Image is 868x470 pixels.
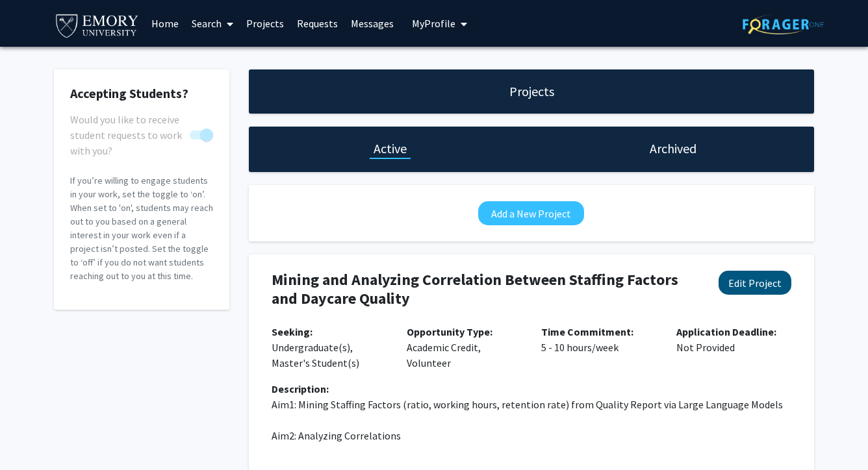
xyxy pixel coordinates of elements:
[272,324,387,371] p: Undergraduate(s), Master's Student(s)
[344,1,400,46] a: Messages
[54,10,140,40] img: Emory University Logo
[676,324,792,355] p: Not Provided
[70,174,213,283] p: If you’re willing to engage students in your work, set the toggle to ‘on’. When set to 'on', stud...
[478,201,584,225] button: Add a New Project
[10,412,55,460] iframe: Chat
[70,112,185,158] span: Would you like to receive student requests to work with you?
[185,1,240,46] a: Search
[509,82,554,101] h1: Projects
[541,325,633,338] b: Time Commitment:
[272,428,791,443] p: Aim2: Analyzing Correlations
[650,140,696,158] h1: Archived
[676,325,776,338] b: Application Deadline:
[145,1,185,46] a: Home
[719,271,791,295] button: Edit Project
[290,1,344,46] a: Requests
[407,324,522,371] p: Academic Credit, Volunteer
[272,397,791,412] p: Aim1: Mining Staffing Factors (ratio, working hours, retention rate) from Quality Report via Larg...
[407,325,492,338] b: Opportunity Type:
[541,324,657,355] p: 5 - 10 hours/week
[272,271,698,308] h4: Mining and Analyzing Correlation Between Staffing Factors and Daycare Quality
[743,14,824,34] img: ForagerOne Logo
[374,140,407,158] h1: Active
[70,86,213,101] h2: Accepting Students?
[272,381,791,397] div: Description:
[412,17,455,30] span: My Profile
[70,112,213,143] div: You cannot turn this off while you have active projects.
[272,325,313,338] b: Seeking:
[240,1,290,46] a: Projects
